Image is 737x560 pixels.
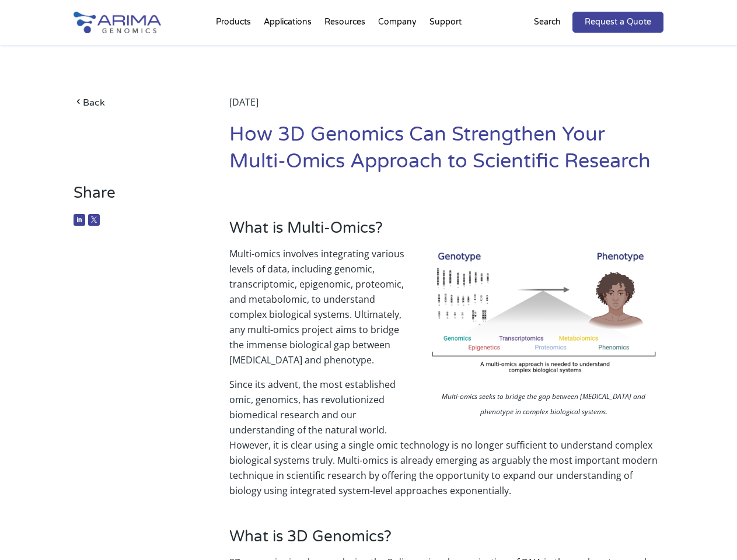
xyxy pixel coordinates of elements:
p: Multi-omics involves integrating various levels of data, including genomic, transcriptomic, epige... [229,246,663,377]
h3: What is 3D Genomics? [229,527,663,555]
p: Multi-omics seeks to bridge the gap between [MEDICAL_DATA] and phenotype in complex biological sy... [424,389,663,422]
a: Request a Quote [572,12,663,33]
a: Back [74,94,197,110]
p: Search [534,15,561,30]
p: Since its advent, the most established omic, genomics, has revolutionized biomedical research and... [229,377,663,498]
h3: Share [74,184,197,211]
h1: How 3D Genomics Can Strengthen Your Multi-Omics Approach to Scientific Research [229,121,663,184]
div: [DATE] [229,94,663,121]
h3: What is Multi-Omics? [229,219,663,246]
img: Arima-Genomics-logo [74,12,161,33]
